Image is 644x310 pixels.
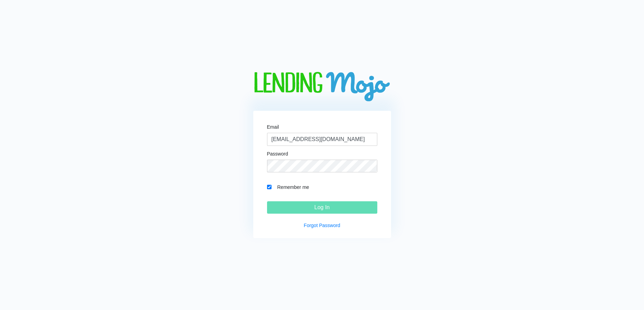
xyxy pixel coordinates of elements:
a: Forgot Password [304,223,340,228]
label: Email [267,125,279,129]
input: Log In [267,201,377,214]
label: Remember me [274,183,377,191]
label: Password [267,151,288,156]
img: logo-big.png [253,72,391,103]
